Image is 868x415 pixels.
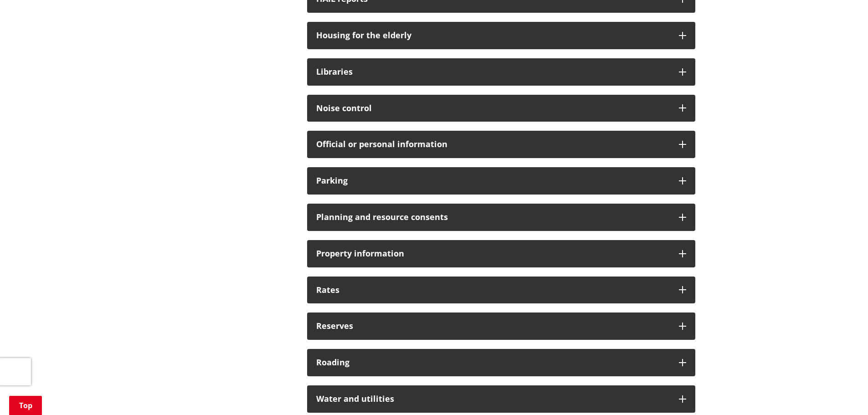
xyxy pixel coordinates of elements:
[316,140,670,149] h3: Official or personal information
[316,176,670,185] h3: Parking
[316,249,670,258] h3: Property information
[316,31,670,40] h3: Housing for the elderly
[316,358,670,367] h3: Roading
[316,286,670,295] h3: Rates
[826,377,859,410] iframe: Messenger Launcher
[316,322,670,331] h3: Reserves
[316,395,670,404] h3: Water and utilities
[9,396,42,415] a: Top
[316,104,670,113] h3: Noise control
[316,67,670,77] h3: Libraries
[316,213,670,222] h3: Planning and resource consents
